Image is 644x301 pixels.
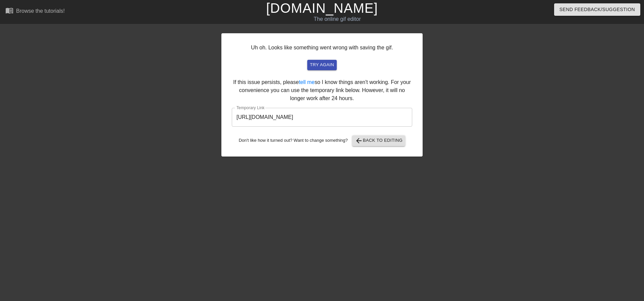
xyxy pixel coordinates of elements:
[218,15,457,23] div: The online gif editor
[299,79,315,85] a: tell me
[559,5,635,14] span: Send Feedback/Suggestion
[221,33,423,157] div: Uh oh. Looks like something went wrong with saving the gif. If this issue persists, please so I k...
[266,1,378,15] a: [DOMAIN_NAME]
[352,135,406,146] button: Back to Editing
[307,60,337,70] button: try again
[5,6,13,14] span: menu_book
[310,61,334,69] span: try again
[355,137,403,145] span: Back to Editing
[5,6,65,17] a: Browse the tutorials!
[554,3,640,16] button: Send Feedback/Suggestion
[16,8,65,14] div: Browse the tutorials!
[355,137,363,145] span: arrow_back
[232,135,412,146] div: Don't like how it turned out? Want to change something?
[232,108,412,127] input: bare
